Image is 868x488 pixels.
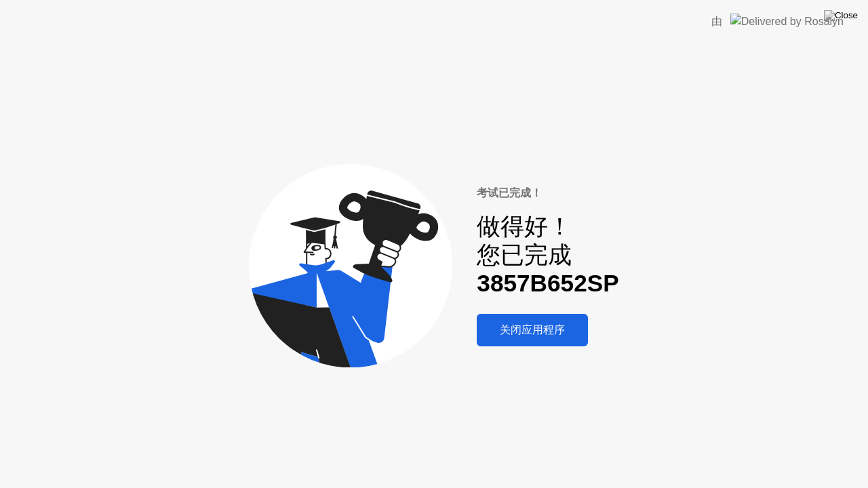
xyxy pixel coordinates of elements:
img: Delivered by Rosalyn [730,14,844,29]
button: 关闭应用程序 [477,314,588,346]
div: 考试已完成！ [477,185,618,201]
div: 做得好！ 您已完成 [477,212,618,298]
img: Close [824,10,858,21]
div: 由 [711,14,722,30]
div: 关闭应用程序 [481,323,584,338]
b: 3857B652SP [477,270,618,296]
